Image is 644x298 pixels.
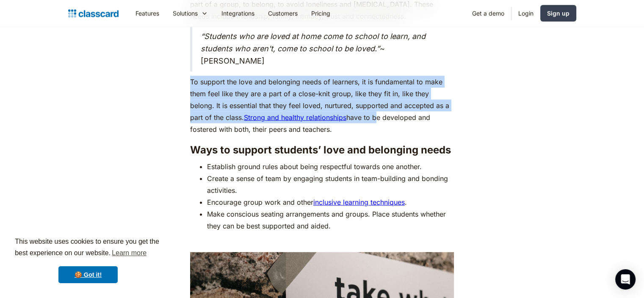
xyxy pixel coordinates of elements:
a: Pricing [304,4,337,23]
a: Customers [261,4,304,23]
span: This website uses cookies to ensure you get the best experience on our website. [15,237,161,259]
a: inclusive learning techniques [313,198,405,206]
li: Make conscious seating arrangements and groups. Place students whether they can be best supported... [207,208,454,232]
div: Solutions [173,9,198,18]
a: Login [511,4,540,23]
a: Get a demo [465,4,511,23]
a: Strong and healthy relationships [244,113,346,122]
blockquote: ~ [PERSON_NAME] [190,26,454,71]
li: Create a sense of team by engaging students in team-building and bonding activities. [207,173,454,196]
p: To support the love and belonging needs of learners, it is fundamental to make them feel like the... [190,76,454,135]
h3: Ways to support students’ love and belonging needs [190,144,454,156]
div: Sign up [547,9,569,18]
div: Solutions [166,4,215,23]
a: dismiss cookie message [58,266,118,283]
div: cookieconsent [7,228,169,291]
a: Features [129,4,166,23]
a: learn more about cookies [111,247,148,259]
li: Establish ground rules about being respectful towards one another. [207,161,454,173]
em: “Students who are loved at home come to school to learn, and students who aren't, come to school ... [201,32,426,53]
a: home [68,8,119,19]
div: Open Intercom Messenger [615,269,636,290]
li: Encourage group work and other . [207,196,454,208]
a: Integrations [215,4,261,23]
a: Sign up [540,5,576,22]
p: ‍ [190,236,454,248]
